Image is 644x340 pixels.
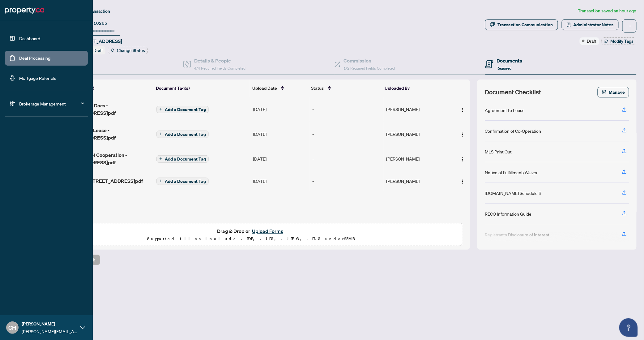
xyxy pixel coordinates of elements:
[250,80,309,97] th: Upload Date
[19,36,40,41] a: Dashboard
[485,148,512,155] div: MLS Print Out
[93,20,107,26] span: 10265
[619,318,638,337] button: Open asap
[40,223,462,246] span: Drag & Drop orUpload FormsSupported files include .PDF, .JPG, .JPEG, .PNG under25MB
[485,107,525,114] div: Agreement to Lease
[312,106,381,113] div: -
[44,235,458,243] p: Supported files include .PDF, .JPG, .JPEG, .PNG under 25 MB
[159,157,162,160] span: plus
[61,127,151,141] span: Agreement to Lease - [STREET_ADDRESS]pdf
[251,122,310,146] td: [DATE]
[159,179,162,183] span: plus
[485,210,531,217] div: RECO Information Guide
[19,75,56,81] a: Mortgage Referrals
[485,19,558,30] button: Transaction Communication
[384,171,449,191] td: [PERSON_NAME]
[108,47,148,54] button: Change Status
[251,171,310,191] td: [DATE]
[156,105,209,113] button: Add a Document Tag
[117,48,145,53] span: Change Status
[627,24,632,28] span: ellipsis
[460,107,465,112] img: Logo
[165,179,206,183] span: Add a Document Tag
[382,80,447,97] th: Uploaded By
[458,176,467,186] button: Logo
[22,328,77,335] span: [PERSON_NAME][EMAIL_ADDRESS][DOMAIN_NAME]
[384,146,449,171] td: [PERSON_NAME]
[460,179,465,184] img: Logo
[154,80,250,97] th: Document Tag(s)
[156,155,209,163] button: Add a Document Tag
[77,8,110,14] span: View Transaction
[156,131,209,138] button: Add a Document Tag
[574,20,614,30] span: Administrator Notes
[458,129,467,139] button: Logo
[61,102,151,117] span: Signed Listing Docs - [STREET_ADDRESS]pdf
[384,122,449,146] td: [PERSON_NAME]
[598,87,629,97] button: Manage
[485,169,538,176] div: Notice of Fulfillment/Waiver
[156,155,209,163] button: Add a Document Tag
[312,155,381,162] div: -
[19,55,50,61] a: Deal Processing
[194,57,245,64] h4: Details & People
[578,7,637,15] article: Transaction saved an hour ago
[22,321,77,327] span: [PERSON_NAME]
[156,106,209,113] button: Add a Document Tag
[61,177,143,185] span: Disclosure - [STREET_ADDRESS]pdf
[460,157,465,162] img: Logo
[159,108,162,111] span: plus
[458,104,467,114] button: Logo
[485,127,541,134] div: Confirmation of Co-Operation
[194,66,245,71] span: 4/4 Required Fields Completed
[458,154,467,164] button: Logo
[165,157,206,161] span: Add a Document Tag
[485,231,549,238] div: Registrants Disclosure of Interest
[587,37,597,44] span: Draft
[58,80,154,97] th: (4) File Name
[252,85,277,92] span: Upload Date
[61,151,151,166] span: Confirmation of Cooperation - [STREET_ADDRESS]pdf
[93,48,103,53] span: Draft
[602,37,637,45] button: Modify Tags
[156,177,209,185] button: Add a Document Tag
[5,6,44,15] img: logo
[77,37,122,45] span: [STREET_ADDRESS]
[609,87,625,97] span: Manage
[344,66,395,71] span: 1/2 Required Fields Completed
[156,178,209,185] button: Add a Document Tag
[311,85,324,92] span: Status
[562,19,619,30] button: Administrator Notes
[217,227,285,235] span: Drag & Drop or
[251,97,310,122] td: [DATE]
[497,20,553,30] div: Transaction Communication
[251,146,310,171] td: [DATE]
[19,100,83,107] span: Brokerage Management
[485,88,541,97] span: Document Checklist
[9,323,16,332] span: CH
[309,80,382,97] th: Status
[567,23,571,27] span: solution
[159,132,162,136] span: plus
[312,131,381,137] div: -
[165,107,206,112] span: Add a Document Tag
[460,132,465,137] img: Logo
[497,57,522,64] h4: Documents
[165,132,206,136] span: Add a Document Tag
[384,97,449,122] td: [PERSON_NAME]
[611,39,634,43] span: Modify Tags
[485,190,541,196] div: [DOMAIN_NAME] Schedule B
[156,130,209,138] button: Add a Document Tag
[497,66,511,71] span: Required
[250,227,285,235] button: Upload Forms
[344,57,395,64] h4: Commission
[312,178,381,184] div: -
